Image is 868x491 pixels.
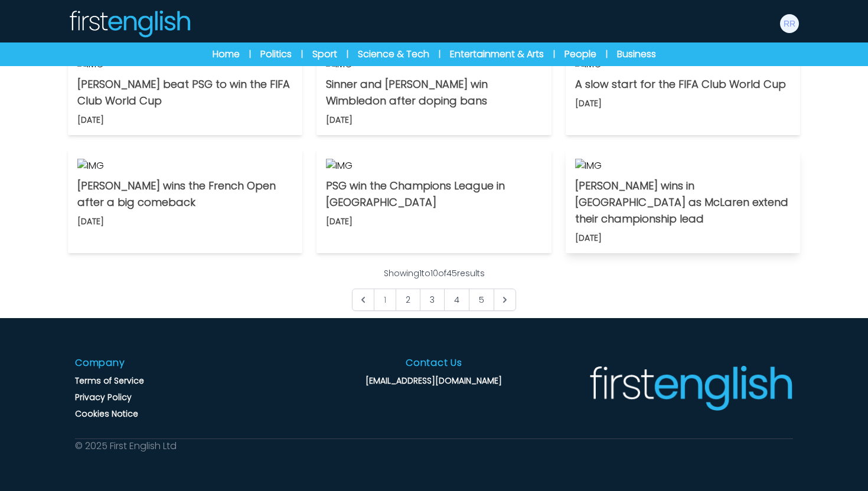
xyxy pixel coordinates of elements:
[366,375,502,387] a: [EMAIL_ADDRESS][DOMAIN_NAME]
[77,114,104,126] p: [DATE]
[617,47,656,61] a: Business
[444,289,469,311] a: Go to page 4
[326,178,541,211] p: PSG win the Champions League in [GEOGRAPHIC_DATA]
[450,47,544,61] a: Entertainment & Arts
[68,48,302,135] a: IMG [PERSON_NAME] beat PSG to win the FIFA Club World Cup [DATE]
[446,267,457,279] span: 45
[352,267,516,311] nav: Pagination Navigation
[575,159,791,173] img: IMG
[75,408,138,420] a: Cookies Notice
[213,47,240,61] a: Home
[430,267,438,279] span: 10
[68,149,302,253] a: IMG [PERSON_NAME] wins the French Open after a big comeback [DATE]
[553,48,555,60] span: |
[358,47,429,61] a: Science & Tech
[587,364,793,411] img: Company Logo
[575,178,791,227] p: [PERSON_NAME] wins in [GEOGRAPHIC_DATA] as McLaren extend their championship lead
[420,289,445,311] a: Go to page 3
[419,267,422,279] span: 1
[68,9,191,38] img: Logo
[347,48,348,60] span: |
[494,289,516,311] a: Next &raquo;
[77,159,293,173] img: IMG
[316,149,551,253] a: IMG PSG win the Champions League in [GEOGRAPHIC_DATA] [DATE]
[260,47,292,61] a: Politics
[326,159,541,173] img: IMG
[352,289,374,311] span: &laquo; Previous
[384,267,485,279] p: Showing to of results
[439,48,440,60] span: |
[780,14,799,33] img: robo robo
[326,215,353,227] p: [DATE]
[575,232,602,244] p: [DATE]
[566,149,800,253] a: IMG [PERSON_NAME] wins in [GEOGRAPHIC_DATA] as McLaren extend their championship lead [DATE]
[316,48,551,135] a: IMG Sinner and [PERSON_NAME] win Wimbledon after doping bans [DATE]
[75,375,144,387] a: Terms of Service
[575,97,602,109] p: [DATE]
[301,48,303,60] span: |
[575,76,791,93] p: A slow start for the FIFA Club World Cup
[312,47,337,61] a: Sport
[77,76,293,109] p: [PERSON_NAME] beat PSG to win the FIFA Club World Cup
[326,114,353,126] p: [DATE]
[75,391,132,403] a: Privacy Policy
[75,439,177,453] p: © 2025 First English Ltd
[249,48,251,60] span: |
[326,76,541,109] p: Sinner and [PERSON_NAME] win Wimbledon after doping bans
[75,356,125,370] h3: Company
[77,178,293,211] p: [PERSON_NAME] wins the French Open after a big comeback
[374,289,396,311] span: 1
[469,289,494,311] a: Go to page 5
[606,48,608,60] span: |
[406,356,462,370] h3: Contact Us
[564,47,596,61] a: People
[396,289,420,311] a: Go to page 2
[77,215,104,227] p: [DATE]
[566,48,800,135] a: IMG A slow start for the FIFA Club World Cup [DATE]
